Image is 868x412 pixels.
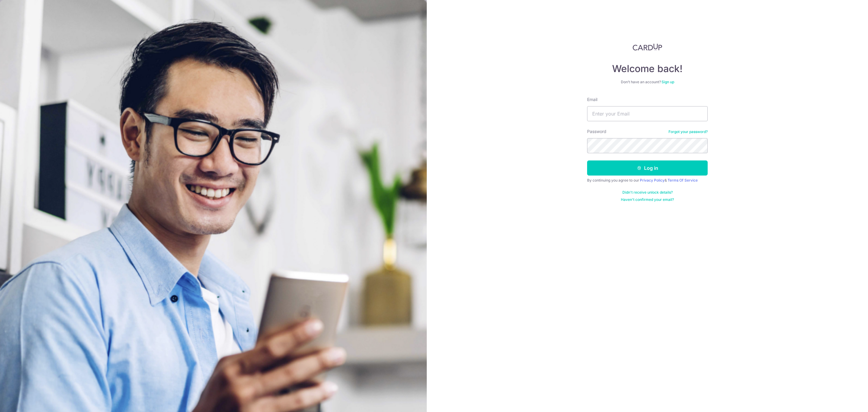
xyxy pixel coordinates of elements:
div: Don’t have an account? [587,80,708,84]
label: Email [587,97,597,103]
label: Password [587,128,606,135]
a: Didn't receive unlock details? [622,190,673,195]
a: Haven't confirmed your email? [621,197,674,202]
button: Log in [587,160,708,176]
a: Forgot your password? [668,129,708,134]
a: Terms Of Service [668,178,698,182]
a: Sign up [662,80,674,84]
div: By continuing you agree to our & [587,178,708,183]
input: Enter your Email [587,106,708,121]
a: Privacy Policy [640,178,665,182]
h4: Welcome back! [587,63,708,75]
img: CardUp Logo [633,43,662,51]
